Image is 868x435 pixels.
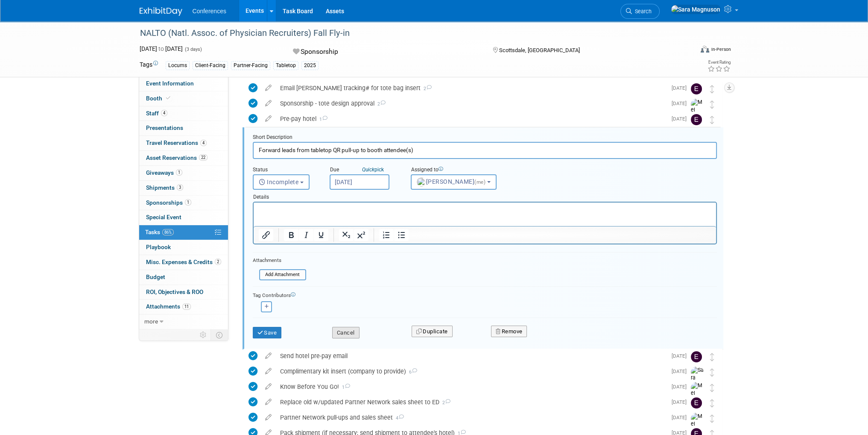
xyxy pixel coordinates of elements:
img: ExhibitDay [140,7,182,16]
div: Replace old w/updated Partner Network sales sheet to ED [276,395,666,409]
i: Booth reservation complete [166,96,170,100]
i: Move task [710,399,714,407]
div: Complimentary kit insert (company to provide) [276,364,666,379]
span: Tasks [145,229,174,235]
i: Move task [710,368,714,376]
button: Subscript [339,229,354,241]
button: [PERSON_NAME](me) [411,174,497,190]
a: edit [261,100,276,107]
a: edit [261,367,276,375]
span: [DATE] [672,100,691,106]
span: Budget [146,273,165,280]
div: 2025 [301,61,319,70]
input: Name of task or a short description [253,142,717,159]
td: Tags [140,60,158,70]
span: Attachments [146,303,191,310]
button: Remove [491,326,527,338]
div: Event Format [643,44,731,57]
span: Booth [146,95,172,102]
span: 4 [161,110,167,116]
span: 3 [177,184,183,191]
span: Event Information [146,80,194,87]
span: to [157,45,165,52]
a: Attachments11 [139,300,228,314]
a: Asset Reservations22 [139,151,228,165]
button: Cancel [332,327,359,339]
div: Pre-pay hotel [276,112,666,126]
img: Mel Liwanag [691,382,704,412]
a: Special Event [139,210,228,225]
span: [DATE] [672,116,691,122]
span: Special Event [146,214,181,220]
div: Partner Network pull-ups and sales sheet [276,410,666,425]
button: Incomplete [253,174,310,190]
span: Scottsdale, [GEOGRAPHIC_DATA] [499,47,580,53]
span: 86% [162,229,174,235]
td: Personalize Event Tab Strip [196,329,211,341]
i: Move task [710,384,714,392]
a: Presentations [139,121,228,135]
img: Format-Inperson.png [701,46,709,53]
img: Erin Anderson [691,83,702,94]
a: Tasks86% [139,225,228,240]
span: Sponsorships [146,199,191,206]
iframe: Rich Text Area [254,203,716,226]
button: Insert/edit link [259,229,273,241]
span: ROI, Objectives & ROO [146,288,203,295]
span: [DATE] [672,353,691,359]
a: edit [261,383,276,391]
td: Toggle Event Tabs [210,329,228,341]
span: [PERSON_NAME] [417,178,487,185]
a: Event Information [139,76,228,91]
div: Event Rating [707,60,730,65]
span: Giveaways [146,169,182,176]
div: Email [PERSON_NAME] tracking# for tote bag insert [276,81,666,95]
span: [DATE] [672,384,691,390]
div: Locums [166,61,190,70]
a: edit [261,414,276,421]
a: Playbook [139,240,228,255]
img: Erin Anderson [691,351,702,362]
a: Travel Reservations4 [139,136,228,150]
a: more [139,314,228,329]
span: Conferences [193,8,226,15]
div: Status [253,166,317,174]
a: Misc. Expenses & Credits2 [139,255,228,270]
button: Italic [299,229,313,241]
span: 22 [199,154,208,161]
span: Search [632,8,652,15]
i: Move task [710,116,714,124]
div: Send hotel pre-pay email [276,349,666,363]
i: Quick [362,167,374,173]
button: Duplicate [412,326,453,338]
span: Shipments [146,184,183,191]
img: Sara Magnuson [691,367,704,404]
a: Shipments3 [139,181,228,195]
i: Move task [710,353,714,361]
img: Mel Liwanag [691,99,704,129]
i: Move task [710,414,714,423]
div: Tag Contributors [253,290,717,299]
a: ROI, Objectives & ROO [139,285,228,300]
img: Erin Anderson [691,397,702,409]
button: Bullet list [394,229,409,241]
span: 2 [215,259,221,265]
div: Due [330,166,398,174]
a: edit [261,84,276,92]
div: Details [253,190,717,202]
span: (3 days) [184,47,202,52]
span: (me) [474,179,485,185]
div: Attachments [253,257,306,264]
span: more [144,318,158,325]
div: In-Person [710,46,731,53]
a: Sponsorships1 [139,196,228,210]
span: Staff [146,110,167,117]
a: Budget [139,270,228,285]
a: edit [261,115,276,123]
span: 2 [374,101,386,107]
button: Underline [314,229,328,241]
span: [DATE] [DATE] [140,45,183,52]
span: Travel Reservations [146,139,207,146]
span: Playbook [146,244,171,250]
i: Move task [710,85,714,93]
